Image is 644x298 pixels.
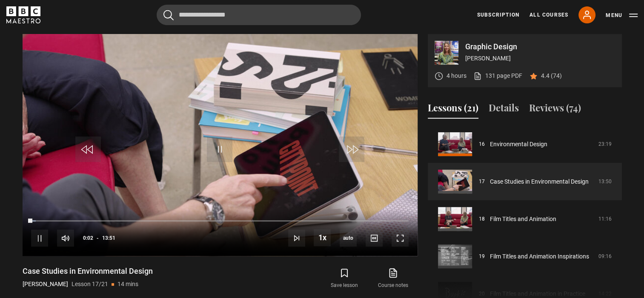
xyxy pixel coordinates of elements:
[23,280,68,289] p: [PERSON_NAME]
[477,11,519,19] a: Subscription
[530,11,568,19] a: All Courses
[447,71,467,80] p: 4 hours
[340,230,357,247] span: auto
[163,10,174,20] button: Submit the search query
[529,101,581,119] button: Reviews (74)
[31,220,408,222] div: Progress Bar
[428,101,478,119] button: Lessons (21)
[366,230,383,247] button: Captions
[72,280,108,289] p: Lesson 17/21
[340,230,357,247] div: Current quality: 1080p
[606,11,638,20] button: Toggle navigation
[490,215,556,224] a: Film Titles and Animation
[23,266,153,276] h1: Case Studies in Environmental Design
[157,5,361,25] input: Search
[490,177,589,186] a: Case Studies in Environmental Design
[490,252,589,261] a: Film Titles and Animation Inspirations
[31,230,48,247] button: Pause
[489,101,519,119] button: Details
[83,230,93,246] span: 0:02
[97,235,99,241] span: -
[23,34,418,256] video-js: Video Player
[465,43,615,51] p: Graphic Design
[392,230,409,247] button: Fullscreen
[288,230,305,247] button: Next Lesson
[6,6,40,23] svg: BBC Maestro
[490,140,547,149] a: Environmental Design
[473,71,522,80] a: 131 page PDF
[57,230,74,247] button: Mute
[102,230,115,246] span: 13:51
[541,71,562,80] p: 4.4 (74)
[320,266,369,291] button: Save lesson
[314,229,331,246] button: Playback Rate
[465,54,615,63] p: [PERSON_NAME]
[117,280,138,289] p: 14 mins
[369,266,417,291] a: Course notes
